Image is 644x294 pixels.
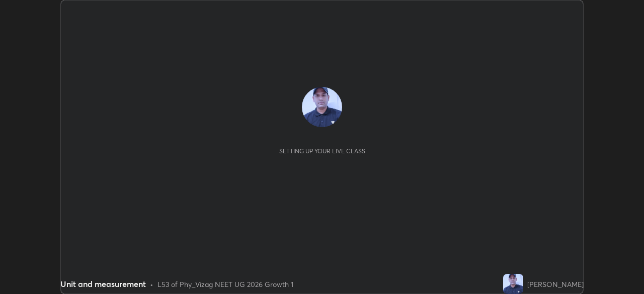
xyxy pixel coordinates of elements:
[60,278,146,290] div: Unit and measurement
[302,87,342,127] img: c61005e5861d483691173e6855379ac0.jpg
[157,279,293,289] div: L53 of Phy_Vizag NEET UG 2026 Growth 1
[279,147,365,155] div: Setting up your live class
[150,279,153,289] div: •
[527,279,584,289] div: [PERSON_NAME]
[503,274,523,294] img: c61005e5861d483691173e6855379ac0.jpg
